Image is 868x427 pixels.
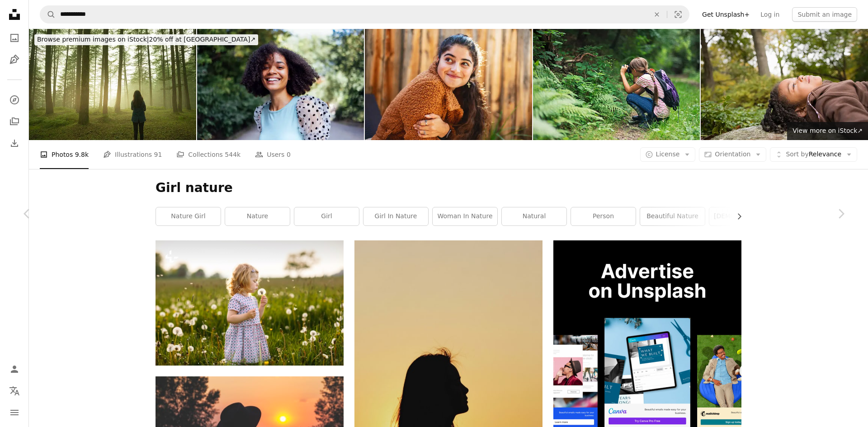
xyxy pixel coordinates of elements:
img: Silhouette of girl standing alone in pine forest at twilight. [29,29,196,140]
a: Log in / Sign up [5,360,24,378]
a: View more on iStock↗ [787,122,868,140]
span: License [656,150,680,158]
a: Adorable cute little baby girl blowing on a dandelion flower on the nature in the summer. Happy h... [156,299,344,307]
button: Orientation [699,147,766,162]
img: Girl in a forest [701,29,868,140]
button: License [640,147,696,162]
a: Users 0 [255,140,291,169]
a: silhouette of man standing near railings [354,404,542,412]
button: scroll list to the right [731,207,741,225]
a: beautiful nature [640,207,705,225]
button: Sort byRelevance [770,147,857,162]
button: Submit an image [792,7,857,22]
a: Illustrations [5,51,24,69]
img: Little girl taking photos in the forest [533,29,700,140]
span: View more on iStock ↗ [793,127,863,134]
span: 91 [154,150,162,160]
button: Menu [5,404,24,422]
img: Happy african american teen girl in casual cloth [197,29,364,140]
span: Sort by [786,150,808,158]
h1: Girl nature [156,180,741,196]
a: Collections [5,113,24,131]
a: natural [502,207,566,225]
span: Relevance [786,150,841,159]
a: Photos [5,29,24,47]
a: Illustrations 91 [103,140,162,169]
a: Next [814,170,868,257]
a: Log in [755,7,785,22]
a: girl in nature [363,207,428,225]
button: Visual search [667,6,689,23]
a: Collections 544k [176,140,241,169]
a: girl [294,207,359,225]
a: Get Unsplash+ [697,7,755,22]
img: Adorable cute little baby girl blowing on a dandelion flower on the nature in the summer. Happy h... [156,240,344,366]
div: 20% off at [GEOGRAPHIC_DATA] ↗ [34,34,258,45]
button: Search Unsplash [40,6,56,23]
a: woman in nature [433,207,497,225]
span: Orientation [715,150,750,158]
img: Autumn Patio Portraits Hispanic Mexican American Outdoors Photo Series [365,29,532,140]
a: nature [225,207,290,225]
a: Browse premium images on iStock|20% off at [GEOGRAPHIC_DATA]↗ [29,29,264,51]
span: 544k [225,150,241,160]
a: nature girl [156,207,221,225]
span: 0 [287,150,291,160]
a: person [571,207,636,225]
a: Explore [5,91,24,109]
span: Browse premium images on iStock | [37,36,149,43]
button: Language [5,382,24,400]
a: [DEMOGRAPHIC_DATA] girl [709,207,774,225]
form: Find visuals sitewide [40,5,689,23]
a: Download History [5,134,24,152]
button: Clear [647,6,667,23]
